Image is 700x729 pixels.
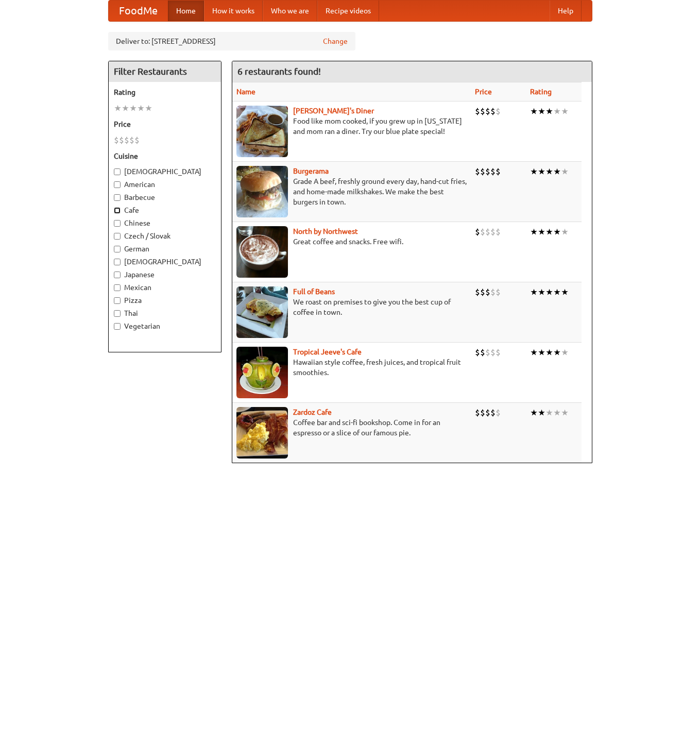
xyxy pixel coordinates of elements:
[485,226,490,238] li: $
[236,176,467,207] p: Grade A beef, freshly ground every day, hand-cut fries, and home-made milkshakes. We make the bes...
[129,103,137,114] li: ★
[293,348,362,356] b: Tropical Jeeve's Cafe
[475,286,480,298] li: $
[490,166,496,177] li: $
[114,220,121,227] input: Chinese
[168,1,204,21] a: Home
[114,168,121,175] input: [DEMOGRAPHIC_DATA]
[530,106,538,117] li: ★
[114,233,121,240] input: Czech / Slovak
[480,347,485,358] li: $
[538,166,545,177] li: ★
[545,166,553,177] li: ★
[530,88,552,96] a: Rating
[485,347,490,358] li: $
[114,323,121,330] input: Vegetarian
[530,286,538,298] li: ★
[114,205,216,215] label: Cafe
[236,236,467,247] p: Great coffee and snacks. Free wifi.
[114,284,121,291] input: Mexican
[530,347,538,358] li: ★
[114,151,216,161] h5: Cuisine
[538,106,545,117] li: ★
[293,167,329,175] a: Burgerama
[293,227,358,235] a: North by Northwest
[480,106,485,117] li: $
[114,207,121,214] input: Cafe
[538,226,545,238] li: ★
[236,226,288,278] img: north.jpg
[114,231,216,241] label: Czech / Slovak
[114,119,216,129] h5: Price
[561,286,569,298] li: ★
[122,103,129,114] li: ★
[114,321,216,331] label: Vegetarian
[530,407,538,418] li: ★
[545,407,553,418] li: ★
[293,107,374,115] a: [PERSON_NAME]'s Diner
[561,347,569,358] li: ★
[114,87,216,97] h5: Rating
[293,408,332,416] a: Zardoz Cafe
[490,106,496,117] li: $
[490,226,496,238] li: $
[114,308,216,318] label: Thai
[114,166,216,177] label: [DEMOGRAPHIC_DATA]
[545,226,553,238] li: ★
[293,287,335,296] b: Full of Beans
[475,106,480,117] li: $
[114,179,216,190] label: American
[490,286,496,298] li: $
[114,257,216,267] label: [DEMOGRAPHIC_DATA]
[204,1,263,21] a: How it works
[496,347,501,358] li: $
[236,116,467,137] p: Food like mom cooked, if you grew up in [US_STATE] and mom ran a diner. Try our blue plate special!
[114,297,121,304] input: Pizza
[114,244,216,254] label: German
[553,226,561,238] li: ★
[236,88,255,96] a: Name
[485,106,490,117] li: $
[134,134,140,146] li: $
[490,347,496,358] li: $
[480,226,485,238] li: $
[145,103,152,114] li: ★
[114,295,216,306] label: Pizza
[323,36,348,46] a: Change
[114,282,216,293] label: Mexican
[553,166,561,177] li: ★
[496,166,501,177] li: $
[530,166,538,177] li: ★
[475,407,480,418] li: $
[496,286,501,298] li: $
[236,417,467,438] p: Coffee bar and sci-fi bookshop. Come in for an espresso or a slice of our famous pie.
[485,286,490,298] li: $
[114,272,121,278] input: Japanese
[114,192,216,202] label: Barbecue
[114,103,122,114] li: ★
[114,134,119,146] li: $
[263,1,317,21] a: Who we are
[109,61,221,82] h4: Filter Restaurants
[114,246,121,252] input: German
[530,226,538,238] li: ★
[236,357,467,378] p: Hawaiian style coffee, fresh juices, and tropical fruit smoothies.
[108,32,355,50] div: Deliver to: [STREET_ADDRESS]
[538,286,545,298] li: ★
[119,134,124,146] li: $
[236,407,288,459] img: zardoz.jpg
[550,1,582,21] a: Help
[114,194,121,201] input: Barbecue
[129,134,134,146] li: $
[561,407,569,418] li: ★
[496,106,501,117] li: $
[496,407,501,418] li: $
[561,106,569,117] li: ★
[545,347,553,358] li: ★
[561,166,569,177] li: ★
[236,106,288,157] img: sallys.jpg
